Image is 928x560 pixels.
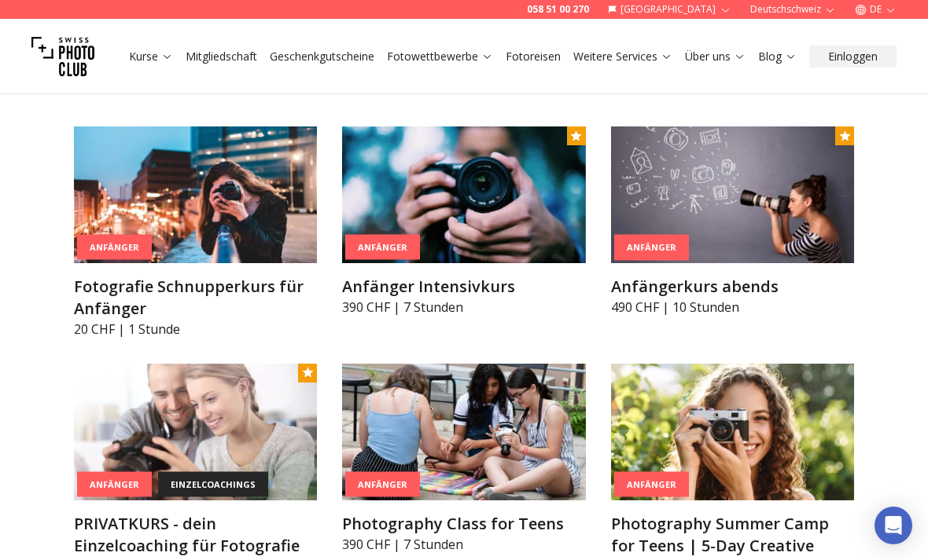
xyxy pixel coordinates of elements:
h3: Anfängerkurs abends [611,276,854,298]
img: Photography Summer Camp for Teens | 5-Day Creative Workshop [611,364,854,500]
a: Anfängerkurs abendsAnfängerAnfängerkurs abends490 CHF | 10 Stunden [611,126,854,317]
button: Geschenkgutscheine [263,46,381,68]
h3: Anfänger Intensivkurs [342,276,585,298]
div: Anfänger [345,471,420,497]
div: einzelcoachings [158,471,268,497]
a: Mitgliedschaft [186,49,257,64]
img: PRIVATKURS - dein Einzelcoaching für Fotografie [74,364,317,500]
button: Weitere Services [567,46,679,68]
button: Mitgliedschaft [179,46,263,68]
a: Blog [758,49,797,64]
button: Kurse [123,46,179,68]
img: Anfängerkurs abends [611,126,854,263]
button: Über uns [679,46,752,68]
div: Anfänger [77,234,152,260]
img: Fotografie Schnupperkurs für Anfänger [74,126,317,263]
h3: Photography Class for Teens [342,513,585,535]
a: Fotoreisen [506,49,561,64]
a: Fotowettbewerbe [387,49,493,64]
button: Blog [752,46,803,68]
h3: Fotografie Schnupperkurs für Anfänger [74,276,317,320]
img: Swiss photo club [31,25,94,88]
div: Anfänger [614,235,689,261]
a: Photography Class for TeensAnfängerPhotography Class for Teens390 CHF | 7 Stunden [342,364,585,554]
p: 390 CHF | 7 Stunden [342,535,585,554]
button: Einloggen [809,46,897,68]
h3: PRIVATKURS - dein Einzelcoaching für Fotografie [74,513,317,557]
div: Anfänger [77,471,152,497]
button: Fotoreisen [499,46,567,68]
p: 390 CHF | 7 Stunden [342,298,585,317]
div: Anfänger [614,471,689,497]
p: 490 CHF | 10 Stunden [611,298,854,317]
div: Anfänger [345,234,420,260]
a: Fotografie Schnupperkurs für AnfängerAnfängerFotografie Schnupperkurs für Anfänger20 CHF | 1 Stunde [74,126,317,339]
button: Fotowettbewerbe [381,46,499,68]
a: 058 51 00 270 [527,3,589,16]
img: Anfänger Intensivkurs [342,126,585,263]
img: Photography Class for Teens [342,364,585,500]
div: Open Intercom Messenger [875,507,912,544]
a: Weitere Services [573,49,672,64]
a: Über uns [685,49,746,64]
p: 20 CHF | 1 Stunde [74,320,317,339]
a: Anfänger IntensivkursAnfängerAnfänger Intensivkurs390 CHF | 7 Stunden [342,126,585,317]
a: Geschenkgutscheine [270,49,374,64]
a: Kurse [129,49,173,64]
